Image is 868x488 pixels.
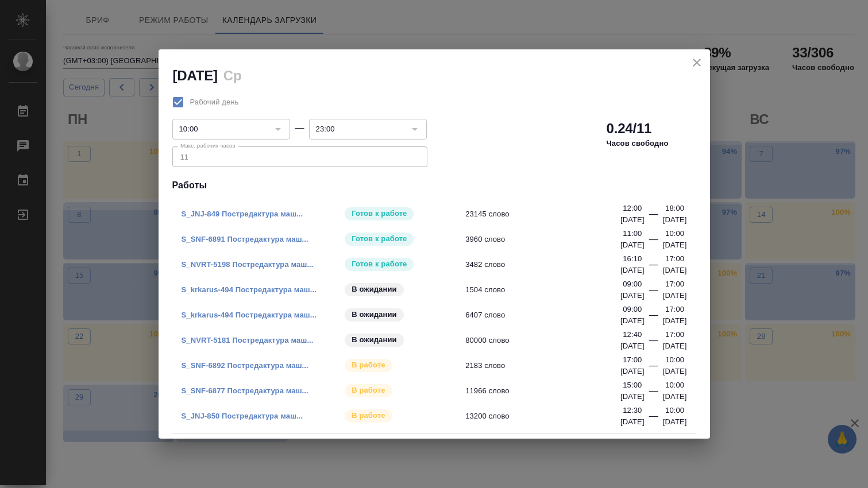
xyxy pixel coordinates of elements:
[663,340,687,352] p: [DATE]
[663,391,687,402] p: [DATE]
[620,315,645,327] p: [DATE]
[182,311,317,319] a: S_krkarus-494 Постредактура маш...
[649,359,658,377] div: —
[649,258,658,276] div: —
[649,334,658,352] div: —
[465,234,628,245] span: 3960 слово
[620,290,645,301] p: [DATE]
[620,340,645,352] p: [DATE]
[665,203,684,214] p: 18:00
[352,385,385,396] p: В работе
[663,290,687,301] p: [DATE]
[173,68,218,83] h2: [DATE]
[623,329,642,340] p: 12:40
[620,265,645,276] p: [DATE]
[352,410,385,421] p: В работе
[649,384,658,402] div: —
[623,253,642,265] p: 16:10
[352,258,407,270] p: Готов к работе
[623,203,642,214] p: 12:00
[352,208,407,219] p: Готов к работе
[665,228,684,239] p: 10:00
[623,405,642,416] p: 12:30
[665,405,684,416] p: 10:00
[352,309,397,320] p: В ожидании
[465,309,628,321] span: 6407 слово
[663,239,687,251] p: [DATE]
[465,410,628,422] span: 13200 слово
[663,416,687,428] p: [DATE]
[182,336,314,344] a: S_NVRT-5181 Постредактура маш...
[649,283,658,301] div: —
[295,121,304,135] div: —
[182,412,303,420] a: S_JNJ-850 Постредактура маш...
[465,360,628,371] span: 2183 слово
[465,259,628,270] span: 3482 слово
[623,278,642,290] p: 09:00
[665,329,684,340] p: 17:00
[182,210,303,218] a: S_JNJ-849 Постредактура маш...
[649,207,658,226] div: —
[665,253,684,265] p: 17:00
[663,315,687,327] p: [DATE]
[620,214,645,226] p: [DATE]
[663,366,687,377] p: [DATE]
[663,214,687,226] p: [DATE]
[663,265,687,276] p: [DATE]
[465,208,628,220] span: 23145 слово
[182,285,317,294] a: S_krkarus-494 Постредактура маш...
[665,379,684,391] p: 10:00
[182,235,308,243] a: S_SNF-6891 Постредактура маш...
[607,119,652,138] h2: 0.24/11
[688,54,705,71] button: close
[665,354,684,366] p: 10:00
[352,334,397,346] p: В ожидании
[182,386,308,395] a: S_SNF-6877 Постредактура маш...
[649,308,658,327] div: —
[190,96,239,108] span: Рабочий день
[182,260,314,269] a: S_NVRT-5198 Постредактура маш...
[620,239,645,251] p: [DATE]
[623,228,642,239] p: 11:00
[607,138,669,149] p: Часов свободно
[465,335,628,346] span: 80000 слово
[465,385,628,397] span: 11966 слово
[665,278,684,290] p: 17:00
[623,354,642,366] p: 17:00
[623,304,642,315] p: 09:00
[620,366,645,377] p: [DATE]
[352,284,397,295] p: В ожидании
[352,233,407,245] p: Готов к работе
[649,409,658,428] div: —
[620,416,645,428] p: [DATE]
[465,284,628,296] span: 1504 слово
[172,179,696,192] h4: Работы
[623,379,642,391] p: 15:00
[665,304,684,315] p: 17:00
[223,68,242,83] h2: Ср
[620,391,645,402] p: [DATE]
[649,233,658,251] div: —
[182,361,308,370] a: S_SNF-6892 Постредактура маш...
[352,359,385,371] p: В работе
